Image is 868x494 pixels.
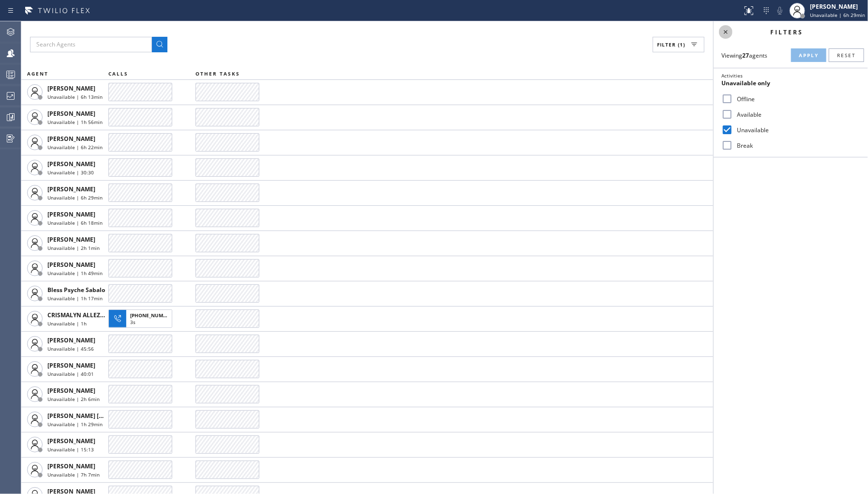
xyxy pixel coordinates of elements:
[721,79,770,87] span: Unavailable only
[771,28,804,36] span: Filters
[47,144,103,151] span: Unavailable | 6h 22min
[733,95,860,103] label: Offline
[773,4,787,17] button: Mute
[47,345,94,352] span: Unavailable | 45:56
[47,160,95,168] span: [PERSON_NAME]
[47,361,95,370] span: [PERSON_NAME]
[721,51,767,60] span: Viewing agents
[47,437,95,445] span: [PERSON_NAME]
[47,261,95,269] span: [PERSON_NAME]
[47,109,95,118] span: [PERSON_NAME]
[810,2,865,11] div: [PERSON_NAME]
[733,126,860,134] label: Unavailable
[791,48,826,62] button: Apply
[47,169,94,176] span: Unavailable | 30:30
[47,295,103,302] span: Unavailable | 1h 17min
[47,386,95,395] span: [PERSON_NAME]
[47,336,95,344] span: [PERSON_NAME]
[130,312,174,319] span: [PHONE_NUMBER]
[733,110,860,119] label: Available
[47,210,95,218] span: [PERSON_NAME]
[47,370,94,377] span: Unavailable | 40:01
[47,93,103,100] span: Unavailable | 6h 13min
[47,84,95,93] span: [PERSON_NAME]
[653,37,704,52] button: Filter (1)
[108,307,175,331] button: [PHONE_NUMBER]3s
[108,70,128,77] span: CALLS
[742,51,749,60] strong: 27
[733,141,860,150] label: Break
[810,12,865,18] span: Unavailable | 6h 29min
[27,70,48,77] span: AGENT
[829,48,864,62] button: Reset
[837,52,856,59] span: Reset
[47,235,95,244] span: [PERSON_NAME]
[47,185,95,193] span: [PERSON_NAME]
[47,119,103,125] span: Unavailable | 1h 56min
[47,421,103,428] span: Unavailable | 1h 29min
[47,286,105,294] span: Bless Psyche Sabalo
[47,270,103,277] span: Unavailable | 1h 49min
[47,462,95,470] span: [PERSON_NAME]
[47,412,145,420] span: [PERSON_NAME] [PERSON_NAME]
[47,219,103,226] span: Unavailable | 6h 18min
[721,72,860,79] div: Activities
[47,245,100,251] span: Unavailable | 2h 1min
[799,52,819,59] span: Apply
[195,70,240,77] span: OTHER TASKS
[657,41,685,48] span: Filter (1)
[47,320,87,327] span: Unavailable | 1h
[47,311,107,319] span: CRISMALYN ALLEZER
[130,319,135,325] span: 3s
[47,135,95,143] span: [PERSON_NAME]
[30,37,152,52] input: Search Agents
[47,194,103,201] span: Unavailable | 6h 29min
[47,396,100,402] span: Unavailable | 2h 6min
[47,446,94,453] span: Unavailable | 15:13
[47,471,100,478] span: Unavailable | 7h 7min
